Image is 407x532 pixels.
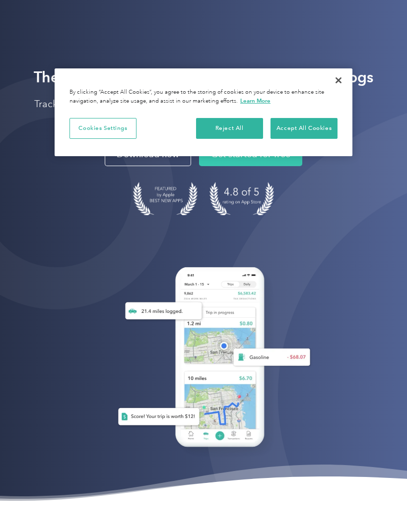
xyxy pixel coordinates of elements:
a: More information about your privacy, opens in a new tab [240,97,271,104]
button: Reject All [196,118,263,139]
img: 4.9 out of 5 stars on the app store [209,182,274,215]
button: Close [328,69,349,91]
div: Cookie banner [55,68,352,156]
button: Cookies Settings [69,118,136,139]
div: Privacy [55,68,352,156]
div: By clicking “Accept All Cookies”, you agree to the storing of cookies on your device to enhance s... [69,88,338,106]
strong: The Mileage Tracking App to Automate Your Logs [34,68,373,86]
button: Accept All Cookies [271,118,338,139]
img: Everlance, mileage tracker app, expense tracking app [105,259,317,459]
